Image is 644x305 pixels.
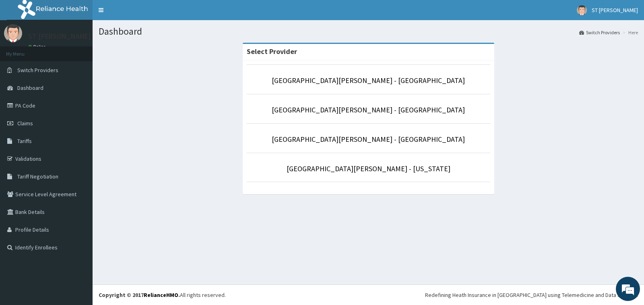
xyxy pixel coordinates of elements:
img: User Image [4,24,22,42]
strong: Copyright © 2017 . [99,291,180,299]
a: Online [28,44,47,50]
span: Claims [17,120,33,127]
a: [GEOGRAPHIC_DATA][PERSON_NAME] - [GEOGRAPHIC_DATA] [272,135,465,144]
span: Dashboard [17,84,43,91]
a: RelianceHMO [144,291,178,299]
img: User Image [577,5,587,15]
footer: All rights reserved. [93,284,644,305]
span: Tariff Negotiation [17,173,58,180]
p: ST [PERSON_NAME] [28,33,91,40]
a: [GEOGRAPHIC_DATA][PERSON_NAME] - [US_STATE] [287,164,450,173]
a: Switch Providers [579,29,620,36]
strong: Select Provider [247,47,297,56]
span: ST [PERSON_NAME] [592,6,638,14]
a: [GEOGRAPHIC_DATA][PERSON_NAME] - [GEOGRAPHIC_DATA] [272,76,465,85]
li: Here [621,29,638,36]
h1: Dashboard [99,26,638,37]
span: Switch Providers [17,66,58,74]
div: Redefining Heath Insurance in [GEOGRAPHIC_DATA] using Telemedicine and Data Science! [425,291,638,299]
span: Tariffs [17,137,32,145]
a: [GEOGRAPHIC_DATA][PERSON_NAME] - [GEOGRAPHIC_DATA] [272,105,465,114]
